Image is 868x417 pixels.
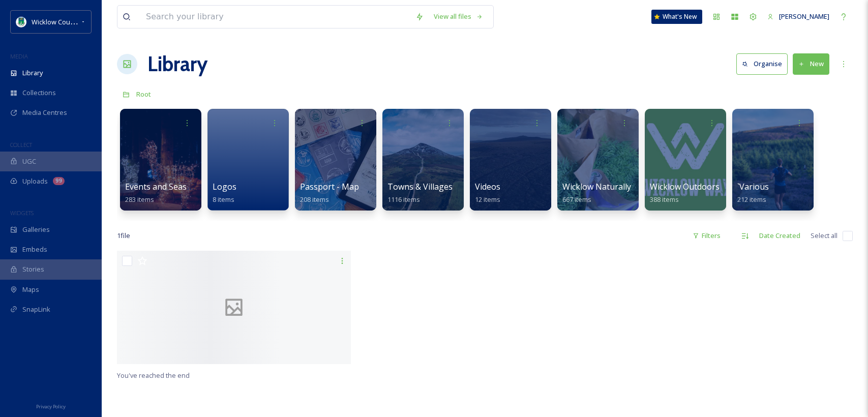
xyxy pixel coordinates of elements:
[117,371,190,380] span: You've reached the end
[475,181,500,192] span: Videos
[125,182,203,204] a: Events and Seasonal283 items
[651,10,702,24] a: What's New
[779,12,829,21] span: [PERSON_NAME]
[300,182,359,204] a: Passport - Map208 items
[762,7,834,26] a: [PERSON_NAME]
[737,195,766,204] span: 212 items
[22,225,50,234] span: Galleries
[650,195,679,204] span: 388 items
[32,17,103,26] span: Wicklow County Council
[737,181,769,192] span: `Various
[736,53,788,74] button: Organise
[10,209,34,217] span: WIDGETS
[387,181,453,192] span: Towns & Villages
[53,177,65,185] div: 99
[136,88,151,100] a: Root
[22,305,50,314] span: SnapLink
[754,226,805,246] div: Date Created
[736,53,793,74] a: Organise
[213,182,236,204] a: Logos8 items
[125,195,154,204] span: 283 items
[136,90,151,99] span: Root
[22,285,39,294] span: Maps
[36,403,66,410] span: Privacy Policy
[650,181,720,192] span: Wicklow Outdoors
[213,195,234,204] span: 8 items
[387,182,453,204] a: Towns & Villages1116 items
[300,181,359,192] span: Passport - Map
[429,7,488,26] a: View all files
[117,231,130,241] span: 1 file
[10,141,32,148] span: COLLECT
[22,264,44,274] span: Stories
[22,245,47,254] span: Embeds
[141,6,410,28] input: Search your library
[737,182,769,204] a: `Various212 items
[475,195,500,204] span: 12 items
[562,195,591,204] span: 667 items
[300,195,329,204] span: 208 items
[22,157,36,166] span: UGC
[22,108,67,117] span: Media Centres
[10,52,28,60] span: MEDIA
[562,181,631,192] span: Wicklow Naturally
[16,17,26,27] img: download%20(9).png
[811,231,837,241] span: Select all
[22,68,43,78] span: Library
[125,181,203,192] span: Events and Seasonal
[562,182,631,204] a: Wicklow Naturally667 items
[475,182,500,204] a: Videos12 items
[793,53,829,74] button: New
[22,176,48,186] span: Uploads
[213,181,236,192] span: Logos
[36,400,66,412] a: Privacy Policy
[687,226,726,246] div: Filters
[387,195,420,204] span: 1116 items
[22,88,56,98] span: Collections
[650,182,720,204] a: Wicklow Outdoors388 items
[147,49,207,79] a: Library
